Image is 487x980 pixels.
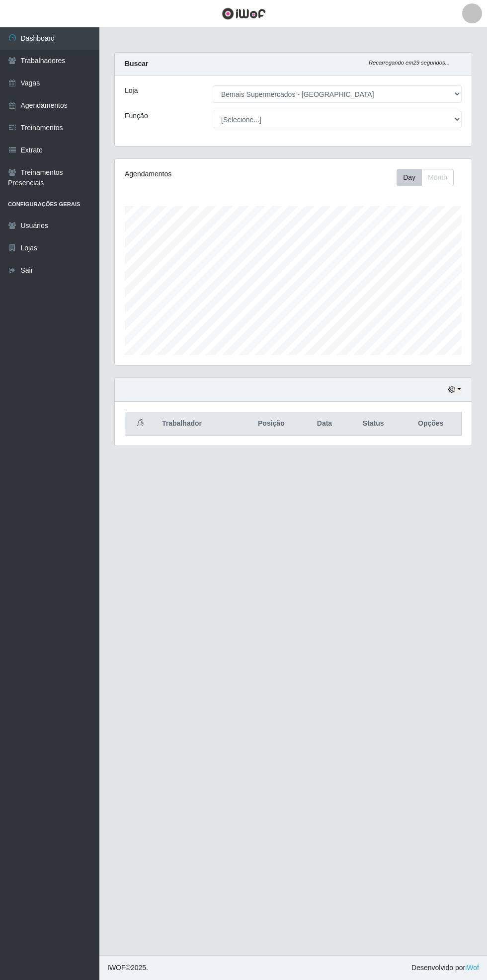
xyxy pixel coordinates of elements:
[125,169,256,179] div: Agendamentos
[125,111,148,121] label: Função
[397,169,422,186] button: Day
[397,169,454,186] div: First group
[156,412,240,436] th: Trabalhador
[107,964,126,972] span: IWOF
[346,412,400,436] th: Status
[465,964,479,972] a: iWof
[240,412,303,436] th: Posição
[397,169,462,186] div: Toolbar with button groups
[369,60,450,66] i: Recarregando em 29 segundos...
[421,169,454,186] button: Month
[400,412,461,436] th: Opções
[303,412,346,436] th: Data
[411,963,479,973] span: Desenvolvido por
[107,963,148,973] span: © 2025 .
[125,85,138,96] label: Loja
[125,60,148,68] strong: Buscar
[222,7,266,20] img: CoreUI Logo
